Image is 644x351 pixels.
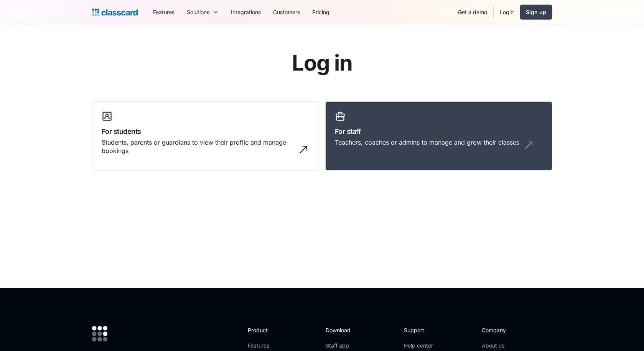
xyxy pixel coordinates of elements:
a: Features [248,342,289,349]
h2: Support [404,326,435,334]
div: Sign up [526,8,546,16]
a: Staff app [326,342,357,349]
a: Customers [267,3,306,21]
h2: Company [482,326,533,334]
a: Help center [404,342,435,349]
h3: For staff [335,126,543,137]
a: Get a demo [452,3,493,21]
a: home [92,7,138,18]
div: Students, parents or guardians to view their profile and manage bookings [102,138,294,155]
a: Sign up [520,5,552,20]
h3: For students [102,126,310,137]
div: Teachers, coaches or admins to manage and grow their classes [335,138,519,147]
a: Features [147,3,181,21]
a: Integrations [225,3,267,21]
a: For staffTeachers, coaches or admins to manage and grow their classes [325,101,552,171]
a: Login [494,3,520,21]
h2: Download [326,326,357,334]
h2: Product [248,326,289,334]
a: For studentsStudents, parents or guardians to view their profile and manage bookings [92,101,319,171]
div: Solutions [181,3,225,21]
a: Pricing [306,3,336,21]
a: About us [482,342,533,349]
h1: Log in [200,51,444,75]
div: Solutions [187,8,209,16]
